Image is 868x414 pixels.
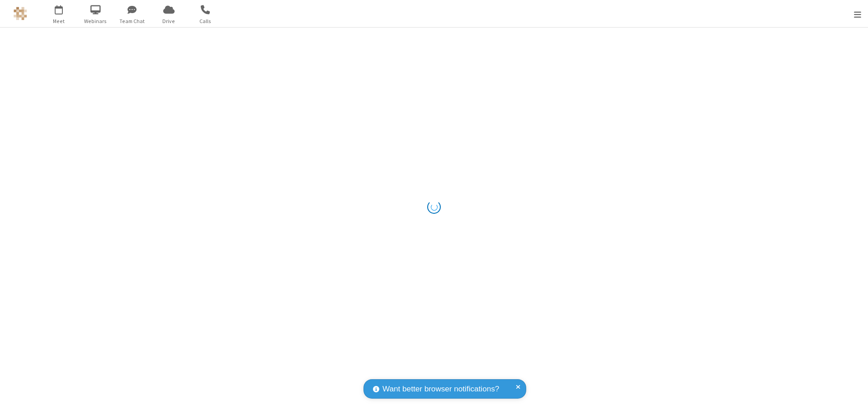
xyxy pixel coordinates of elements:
[189,17,222,25] span: Calls
[115,17,149,25] span: Team Chat
[79,17,113,25] span: Webinars
[152,17,186,25] span: Drive
[382,383,499,395] span: Want better browser notifications?
[42,17,76,25] span: Meet
[14,7,27,20] img: QA Selenium DO NOT DELETE OR CHANGE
